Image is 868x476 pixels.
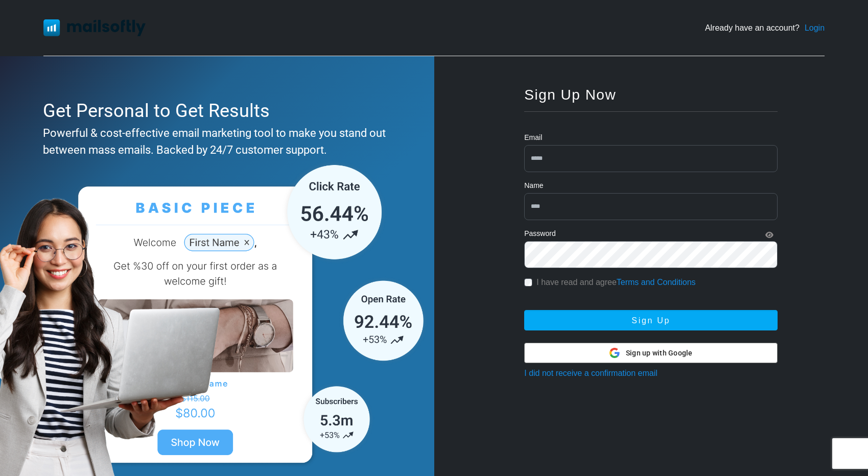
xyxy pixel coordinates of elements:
label: Password [524,228,555,239]
img: Mailsoftly [43,19,146,36]
a: Terms and Conditions [617,278,696,287]
div: Get Personal to Get Results [43,97,386,125]
i: Show Password [765,231,773,239]
div: Already have an account? [705,22,825,34]
a: Login [805,22,825,34]
button: Sign up with Google [524,343,778,363]
label: Name [524,180,543,191]
label: Email [524,132,542,143]
label: I have read and agree [536,276,695,289]
button: Sign Up [524,310,778,330]
span: Sign Up Now [524,87,616,103]
a: I did not receive a confirmation email [524,369,658,377]
span: Sign up with Google [626,348,693,359]
div: Powerful & cost-effective email marketing tool to make you stand out between mass emails. Backed ... [43,125,386,158]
